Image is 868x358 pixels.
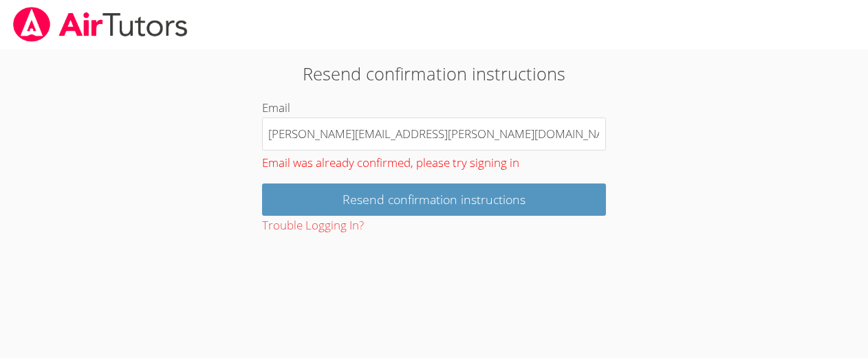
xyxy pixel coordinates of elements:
h2: Resend confirmation instructions [199,60,668,87]
div: Email was already confirmed, please try signing in [262,150,606,173]
img: airtutors_banner-c4298cdbf04f3fff15de1276eac7730deb9818008684d7c2e4769d2f7ddbe033.png [12,7,189,42]
label: Email [262,100,290,115]
input: Resend confirmation instructions [262,183,606,216]
button: Trouble Logging In? [262,216,364,236]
